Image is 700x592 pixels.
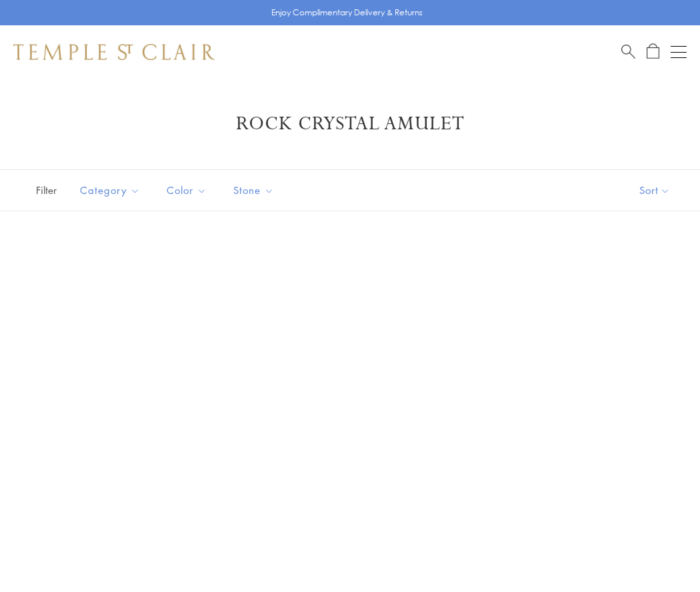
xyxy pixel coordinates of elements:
[671,44,687,60] button: Open navigation
[157,175,217,205] button: Color
[223,175,284,205] button: Stone
[621,43,635,60] a: Search
[227,182,284,199] span: Stone
[33,112,667,136] h1: Rock Crystal Amulet
[13,44,215,60] img: Temple St. Clair
[647,43,659,60] a: Open Shopping Bag
[271,6,423,19] p: Enjoy Complimentary Delivery & Returns
[73,182,150,199] span: Category
[609,170,700,211] button: Show sort by
[160,182,217,199] span: Color
[70,175,150,205] button: Category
